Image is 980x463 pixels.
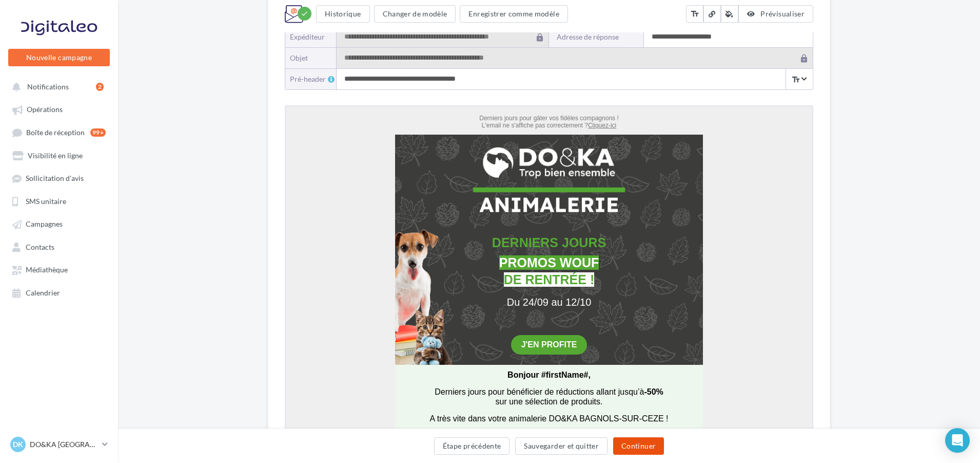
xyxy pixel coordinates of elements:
span: PROMOS WOUF [213,149,313,163]
span: Médiathèque [26,266,68,274]
button: Nouvelle campagne [8,49,110,66]
p: DO&KA [GEOGRAPHIC_DATA] [30,439,98,450]
button: Enregistrer comme modèle [460,5,567,23]
span: Campagnes [26,220,63,229]
span: Derniers jours pour gâter vos fidèles compagnons ! [193,8,332,15]
div: 99+ [90,128,106,137]
button: Prévisualiser [738,5,813,23]
button: Continuer [613,437,664,455]
a: Opérations [6,100,112,118]
span: Calendrier [26,288,60,297]
a: Cliquez-ici [302,15,330,23]
span: SMS unitaire [26,197,66,206]
span: A très vite dans votre animalerie DO&KA BAGNOLS-SUR-CEZE ! [144,308,382,317]
div: Modifications enregistrées [298,7,311,21]
i: text_fields [791,75,800,85]
i: check [301,10,308,17]
div: Expéditeur [290,32,328,42]
button: Étape précédente [434,437,510,455]
button: Sauvegarder et quitter [515,437,607,455]
a: Calendrier [6,283,112,302]
button: Notifications 2 [6,77,108,96]
span: Select box activate [786,69,812,89]
i: text_fields [690,9,699,19]
span: DK [13,439,23,450]
img: logo_doka_Animalerie_Horizontal_fond_transparent-4.png [120,39,407,113]
button: Changer de modèle [374,5,456,23]
span: TOUT POUR VOS ADORABLES LOULOUS [181,340,345,348]
a: Sollicitation d'avis [6,169,112,187]
div: Open Intercom Messenger [945,428,970,453]
span: Opérations [27,105,63,114]
div: 2 [96,83,104,91]
a: SMS unitaire [6,192,112,210]
span: Prévisualiser [760,9,805,18]
span: lock [795,48,813,65]
button: text_fields [686,5,703,23]
label: Adresse de réponse [549,27,644,47]
span: Notifications [27,82,69,91]
a: Campagnes [6,214,112,233]
span: Contacts [26,243,54,251]
strong: -50% [358,281,377,290]
b: DERNIERS JOURS [206,129,320,143]
span: L'email ne s'affiche pas correctement ? [196,15,302,23]
a: Contacts [6,237,112,256]
a: J'EN PROFITE [236,234,291,243]
span: Bonjour #firstName#, [222,264,305,273]
button: Historique [316,5,370,23]
span: Derniers jours pour bénéficier de réductions allant jusqu’à [149,281,378,290]
span: sur une sélection de produits. [209,291,317,300]
a: Médiathèque [6,260,112,279]
span: lock [531,27,548,44]
a: Boîte de réception99+ [6,123,112,142]
span: Boîte de réception [26,128,85,137]
a: Visibilité en ligne [6,146,112,164]
span: Visibilité en ligne [28,151,83,160]
div: objet [290,53,328,63]
span: Sollicitation d'avis [26,174,84,183]
div: Pré-header [290,74,337,84]
span: DE RENTRÉE ! [218,166,308,180]
a: DK DO&KA [GEOGRAPHIC_DATA] [8,435,110,454]
span: Du 24/09 au 12/10 [221,190,306,201]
